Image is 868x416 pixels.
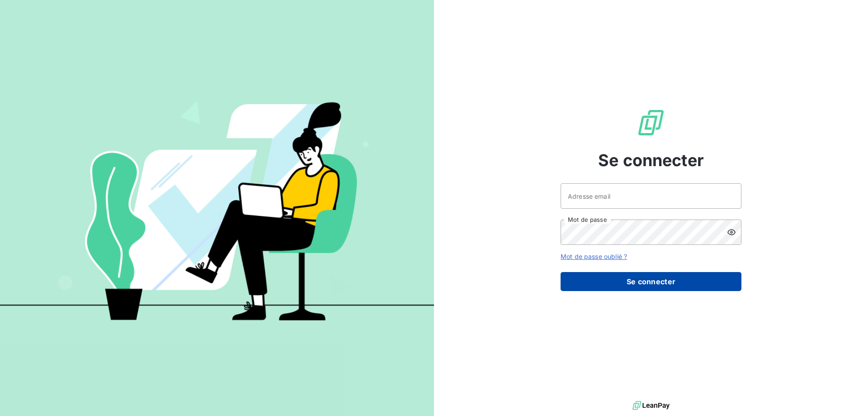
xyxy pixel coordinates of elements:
[598,148,704,172] span: Se connecter
[561,253,627,260] a: Mot de passe oublié ?
[637,108,665,137] img: Logo LeanPay
[561,183,741,209] input: placeholder
[561,272,741,291] button: Se connecter
[632,399,670,412] img: logo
